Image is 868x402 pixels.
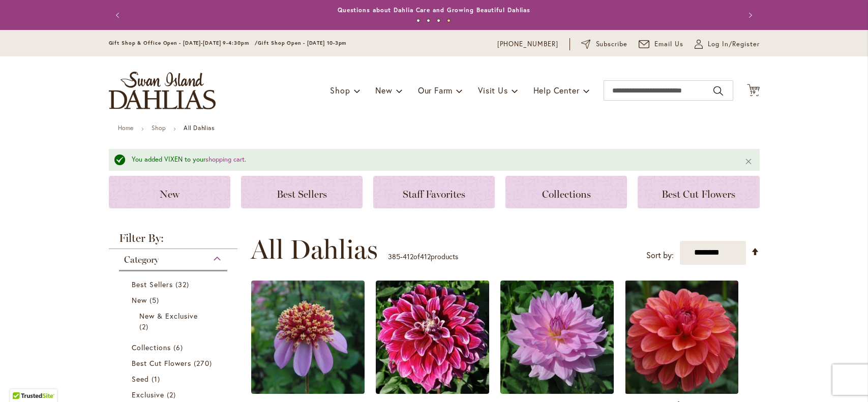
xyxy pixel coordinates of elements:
[160,188,179,200] span: New
[258,40,346,46] span: Gift Shop Open - [DATE] 10-3pm
[625,386,738,396] a: Uptown Girl
[132,279,218,290] a: Best Sellers
[497,39,559,49] a: [PHONE_NUMBER]
[132,295,147,305] span: New
[109,5,129,25] button: Previous
[533,85,580,96] span: Help Center
[505,176,627,208] a: Collections
[581,39,627,49] a: Subscribe
[750,89,756,96] span: 19
[109,72,216,109] a: store logo
[8,366,36,394] iframe: Launch Accessibility Center
[139,321,151,332] span: 2
[175,279,192,290] span: 32
[152,124,166,132] a: Shop
[403,252,413,261] span: 412
[500,281,614,394] img: UNICORN DREAMS
[152,374,163,384] span: 1
[418,85,453,96] span: Our Farm
[416,19,420,22] button: 1 of 4
[124,254,159,265] span: Category
[205,155,245,164] a: shopping cart
[132,280,173,289] span: Best Sellers
[376,281,489,394] img: Uncle B
[251,281,365,394] img: TWILITE
[420,252,431,261] span: 412
[708,39,760,49] span: Log In/Register
[109,233,238,249] strong: Filter By:
[638,176,759,208] a: Best Cut Flowers
[375,85,392,96] span: New
[373,176,495,208] a: Staff Favorites
[139,311,198,321] span: New & Exclusive
[167,389,178,400] span: 2
[654,39,683,49] span: Email Us
[478,85,507,96] span: Visit Us
[695,39,760,49] a: Log In/Register
[338,6,530,14] a: Questions about Dahlia Care and Growing Beautiful Dahlias
[194,358,214,368] span: 270
[184,124,215,132] strong: All Dahlias
[625,281,738,394] img: Uptown Girl
[376,386,489,396] a: Uncle B
[118,124,134,132] a: Home
[646,246,674,265] label: Sort by:
[132,358,192,368] span: Best Cut Flowers
[132,342,218,353] a: Collections
[139,311,210,332] a: New &amp; Exclusive
[109,40,258,46] span: Gift Shop & Office Open - [DATE]-[DATE] 9-4:30pm /
[132,374,218,384] a: Seed
[739,5,760,25] button: Next
[388,249,458,265] p: - of products
[251,386,365,396] a: TWILITE
[330,85,350,96] span: Shop
[447,19,451,22] button: 4 of 4
[132,390,164,399] span: Exclusive
[132,343,171,352] span: Collections
[251,234,378,265] span: All Dahlias
[747,84,760,98] button: 19
[500,386,614,396] a: UNICORN DREAMS
[388,252,400,261] span: 385
[132,374,149,384] span: Seed
[149,295,162,305] span: 5
[132,155,729,165] div: You added VIXEN to your .
[437,19,440,22] button: 3 of 4
[662,188,735,200] span: Best Cut Flowers
[542,188,591,200] span: Collections
[427,19,430,22] button: 2 of 4
[403,188,465,200] span: Staff Favorites
[277,188,327,200] span: Best Sellers
[109,176,230,208] a: New
[132,389,218,400] a: Exclusive
[639,39,683,49] a: Email Us
[132,295,218,305] a: New
[173,342,186,353] span: 6
[241,176,363,208] a: Best Sellers
[596,39,628,49] span: Subscribe
[132,358,218,368] a: Best Cut Flowers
